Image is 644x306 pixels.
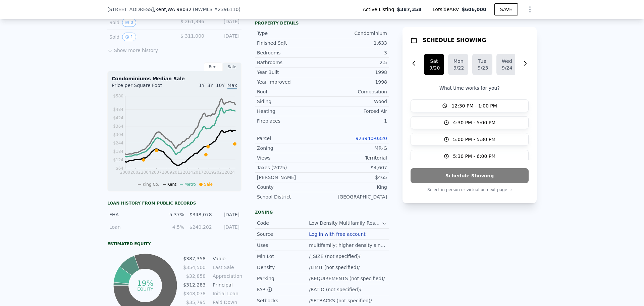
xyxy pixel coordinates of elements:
[257,193,322,200] div: School District
[137,279,153,288] tspan: 19%
[257,174,322,181] div: [PERSON_NAME]
[141,170,151,175] tspan: 2004
[116,166,123,171] tspan: $64
[227,83,237,89] span: Max
[214,7,238,12] span: # 2396110
[113,116,123,120] tspan: $424
[211,272,241,280] td: Appreciation
[162,170,172,175] tspan: 2009
[309,286,363,293] div: /RATIO (not specified)/
[496,54,517,75] button: Wed9/24
[322,184,387,190] div: King
[257,108,322,115] div: Heating
[193,6,240,13] div: ( )
[309,297,373,304] div: /SETBACKS (not specified)/
[151,170,162,175] tspan: 2007
[107,241,241,247] div: Estimated Equity
[472,54,492,75] button: Tue9/23
[502,58,511,64] div: Wed
[167,182,176,187] span: Kent
[210,33,239,41] div: [DATE]
[183,299,206,306] td: $35,795
[204,182,213,187] span: Sale
[411,85,529,91] p: What time works for you?
[183,281,206,289] td: $312,283
[322,174,387,181] div: $465
[257,40,322,46] div: Finished Sqft
[107,6,154,13] span: [STREET_ADDRESS]
[322,69,387,76] div: 1998
[225,170,235,175] tspan: 2024
[322,155,387,161] div: Territorial
[494,3,518,15] button: SAVE
[453,153,496,160] span: 5:30 PM - 6:00 PM
[137,286,153,291] tspan: equity
[211,281,241,289] td: Principal
[429,58,439,64] div: Sat
[411,168,529,183] button: Schedule Showing
[180,33,204,39] span: $ 311,000
[113,158,123,162] tspan: $124
[322,118,387,124] div: 1
[211,299,241,306] td: Paid Down
[322,40,387,46] div: 1,633
[183,272,206,280] td: $32,858
[211,255,241,262] td: Value
[322,88,387,95] div: Composition
[183,264,206,271] td: $354,500
[113,132,123,137] tspan: $304
[523,3,537,16] button: Show Options
[257,220,309,226] div: Code
[204,62,223,71] div: Rent
[309,275,386,282] div: /REQUIREMENTS (not specified)/
[112,82,174,93] div: Price per Square Foot
[411,133,529,146] button: 5:00 PM - 5:30 PM
[257,164,322,171] div: Taxes (2025)
[453,136,496,143] span: 5:00 PM - 5:30 PM
[322,98,387,105] div: Wood
[397,6,422,13] span: $387,358
[322,79,387,85] div: 1998
[113,107,123,112] tspan: $484
[172,170,183,175] tspan: 2012
[207,83,213,88] span: 3Y
[122,33,136,41] button: View historical data
[193,170,204,175] tspan: 2017
[322,49,387,56] div: 3
[216,83,225,88] span: 10Y
[161,224,184,230] div: 4.5%
[322,30,387,37] div: Condominium
[411,99,529,112] button: 12:30 PM - 1:00 PM
[257,118,322,124] div: Fireplaces
[309,264,361,271] div: /LIMIT (not specified)/
[216,211,239,218] div: [DATE]
[257,49,322,56] div: Bedrooms
[154,6,192,13] span: , Kent
[184,182,196,187] span: Metro
[257,264,309,271] div: Density
[451,102,497,109] span: 12:30 PM - 1:00 PM
[433,6,462,13] span: Lotside ARV
[107,44,158,54] button: Show more history
[257,242,309,249] div: Uses
[161,211,184,218] div: 5.37%
[188,224,212,230] div: $240,202
[257,59,322,66] div: Bathrooms
[423,36,486,44] h1: SCHEDULE SHOWING
[143,182,159,187] span: King Co.
[113,124,123,129] tspan: $364
[257,98,322,105] div: Siding
[411,150,529,163] button: 5:30 PM - 6:00 PM
[211,264,241,271] td: Last Sale
[322,108,387,115] div: Forced Air
[109,211,157,218] div: FHA
[120,170,130,175] tspan: 2000
[322,59,387,66] div: 2.5
[113,94,123,98] tspan: $580
[453,64,463,71] div: 9/22
[216,224,239,230] div: [DATE]
[257,253,309,260] div: Min Lot
[257,79,322,85] div: Year Improved
[183,290,206,297] td: $348,078
[223,62,241,71] div: Sale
